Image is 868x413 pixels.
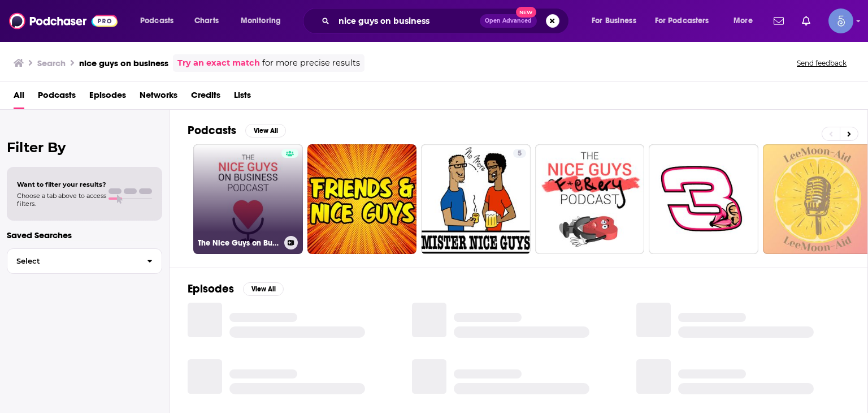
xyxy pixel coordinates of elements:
button: Select [7,248,162,274]
button: open menu [233,12,296,30]
span: Monitoring [241,13,281,29]
button: View All [245,124,286,137]
a: Show notifications dropdown [769,11,788,31]
p: Saved Searches [7,230,162,240]
button: open menu [584,12,650,30]
a: The Nice Guys on Business [193,144,303,254]
a: EpisodesView All [188,282,284,296]
button: Send feedback [793,58,850,68]
span: Podcasts [140,13,173,29]
img: Podchaser - Follow, Share and Rate Podcasts [9,10,118,32]
span: 5 [518,148,522,160]
span: Charts [194,13,219,29]
button: open menu [648,12,726,30]
div: Search podcasts, credits, & more... [314,8,580,34]
a: All [14,86,24,109]
a: Networks [140,86,177,109]
h2: Podcasts [188,123,236,137]
h3: nice guys on business [79,58,168,68]
h2: Episodes [188,282,234,296]
a: 5 [421,144,531,254]
a: Charts [187,12,225,30]
a: 5 [513,149,526,158]
span: New [516,7,536,18]
h3: Search [37,58,66,68]
span: Logged in as Spiral5-G1 [828,8,853,33]
a: PodcastsView All [188,123,286,137]
a: Episodes [89,86,126,109]
button: Show profile menu [828,8,853,33]
span: Want to filter your results? [17,180,106,188]
span: For Podcasters [655,13,709,29]
h3: The Nice Guys on Business [198,238,280,248]
a: Podcasts [38,86,76,109]
input: Search podcasts, credits, & more... [334,12,480,30]
img: User Profile [828,8,853,33]
button: View All [243,282,284,296]
span: For Business [592,13,636,29]
button: open menu [726,12,767,30]
span: for more precise results [262,57,360,70]
a: Show notifications dropdown [797,11,815,31]
span: Select [7,257,138,265]
h2: Filter By [7,139,162,156]
a: Credits [191,86,220,109]
span: Open Advanced [485,18,532,24]
span: More [734,13,753,29]
a: Lists [234,86,251,109]
a: Try an exact match [177,57,260,70]
button: open menu [132,12,188,30]
button: Open AdvancedNew [480,14,537,28]
span: Choose a tab above to access filters. [17,192,106,208]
